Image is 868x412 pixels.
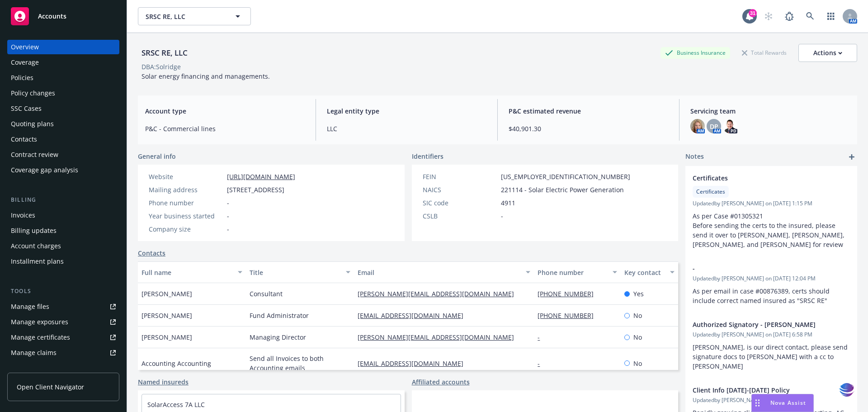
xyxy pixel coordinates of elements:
button: Nova Assist [751,394,814,412]
div: Policy changes [11,86,55,100]
div: Manage BORs [11,361,53,375]
div: Manage exposures [11,315,68,329]
span: Accounting Accounting [142,359,211,368]
a: Contacts [138,248,165,258]
a: Affiliated accounts [412,377,470,387]
span: - [693,264,826,273]
span: Fund Administrator [250,311,309,320]
span: Updated by [PERSON_NAME] on [DATE] 1:15 PM [693,199,850,208]
div: Billing updates [11,223,57,238]
a: Named insureds [138,377,189,387]
div: Website [149,172,223,181]
span: - [501,211,503,221]
div: -Updatedby [PERSON_NAME] on [DATE] 12:04 PMAs per email in case #00876389, certs should include c... [685,256,857,313]
button: SRSC RE, LLC [138,7,251,25]
span: Certificates [693,173,826,183]
a: [PERSON_NAME][EMAIL_ADDRESS][DOMAIN_NAME] [358,333,521,341]
span: No [633,311,642,320]
span: [STREET_ADDRESS] [227,185,284,194]
div: Company size [149,224,223,234]
a: [URL][DOMAIN_NAME] [227,172,295,181]
a: Installment plans [7,254,119,269]
span: LLC [327,124,486,133]
div: Installment plans [11,254,64,269]
a: Policy changes [7,86,119,100]
button: Key contact [621,261,678,283]
span: Open Client Navigator [17,382,84,392]
span: Accounts [38,13,66,20]
div: Title [250,268,340,277]
a: Contacts [7,132,119,147]
span: DP [710,122,718,131]
span: Send all Invoices to both Accounting emails [250,354,350,373]
a: Policies [7,71,119,85]
a: add [846,152,857,162]
a: Quoting plans [7,117,119,131]
span: $40,901.30 [509,124,668,133]
div: Account charges [11,239,61,253]
a: Switch app [822,7,840,25]
div: Coverage [11,55,39,70]
div: NAICS [423,185,497,194]
span: - [227,211,229,221]
div: Overview [11,40,39,54]
div: Invoices [11,208,35,223]
button: Email [354,261,534,283]
div: CSLB [423,211,497,221]
span: Consultant [250,289,283,298]
div: DBA: Solridge [142,62,181,71]
span: [PERSON_NAME] [142,289,192,298]
div: Manage certificates [11,330,70,345]
button: Actions [798,44,857,62]
a: Accounts [7,4,119,29]
div: Actions [813,44,842,62]
a: [EMAIL_ADDRESS][DOMAIN_NAME] [358,359,471,368]
a: Coverage gap analysis [7,163,119,177]
div: Year business started [149,211,223,221]
a: [PHONE_NUMBER] [538,311,601,320]
div: Phone number [538,268,607,277]
div: CertificatesCertificatesUpdatedby [PERSON_NAME] on [DATE] 1:15 PMAs per Case #01305321 Before sen... [685,166,857,256]
img: photo [690,119,705,133]
span: Solar energy financing and managements. [142,72,270,81]
a: Start snowing [759,7,778,25]
img: svg+xml;base64,PHN2ZyB3aWR0aD0iMzQiIGhlaWdodD0iMzQiIHZpZXdCb3g9IjAgMCAzNCAzNCIgZmlsbD0ibm9uZSIgeG... [839,382,854,398]
a: Overview [7,40,119,54]
span: Yes [633,289,644,298]
a: Coverage [7,55,119,70]
span: SRSC RE, LLC [146,12,224,21]
div: Phone number [149,198,223,208]
span: [PERSON_NAME] [142,311,192,320]
a: Manage certificates [7,330,119,345]
span: [US_EMPLOYER_IDENTIFICATION_NUMBER] [501,172,630,181]
span: Account type [145,106,305,116]
a: [PERSON_NAME][EMAIL_ADDRESS][DOMAIN_NAME] [358,289,521,298]
div: SRSC RE, LLC [138,47,191,59]
a: SSC Cases [7,101,119,116]
div: SIC code [423,198,497,208]
span: Notes [685,152,704,162]
div: FEIN [423,172,497,181]
div: Full name [142,268,232,277]
a: Report a Bug [780,7,798,25]
div: Policies [11,71,33,85]
span: Servicing team [690,106,850,116]
div: Key contact [624,268,665,277]
div: 31 [749,9,757,17]
span: No [633,359,642,368]
a: Manage claims [7,346,119,360]
span: [PERSON_NAME], is our direct contact, please send signature docs to [PERSON_NAME] with a cc to [P... [693,343,849,370]
span: Updated by [PERSON_NAME] on [DATE] 12:04 PM [693,275,850,283]
span: P&C estimated revenue [509,106,668,116]
span: Managing Director [250,332,306,342]
span: Identifiers [412,152,443,161]
span: Client Info [DATE]-[DATE] Policy [693,385,826,395]
div: Mailing address [149,185,223,194]
span: 4911 [501,198,515,208]
a: Manage exposures [7,315,119,329]
div: Contract review [11,147,58,162]
div: Quoting plans [11,117,54,131]
button: Title [246,261,354,283]
a: SolarAccess 7A LLC [147,400,205,409]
